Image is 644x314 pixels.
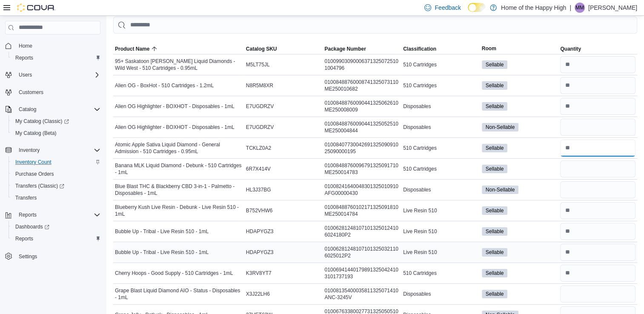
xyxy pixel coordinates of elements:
[115,183,243,197] span: Blue Blast THC & Blackberry CBD 3-in-1 - Palmetto - Disposables - 1mL
[323,119,401,136] div: 01008488760090441325052510ME250004844
[403,124,431,131] span: Disposables
[482,290,508,298] span: Sellable
[246,46,277,52] span: Catalog SKU
[403,249,437,256] span: Live Resin 510
[115,228,209,235] span: Bubble Up - Tribal - Live Resin 510 - 1mL
[15,70,35,80] button: Users
[486,82,504,89] span: Sellable
[403,291,431,297] span: Disposables
[15,251,100,261] span: Settings
[403,228,437,235] span: Live Resin 510
[246,145,271,151] span: TCKLZ0A2
[486,165,504,173] span: Sellable
[15,41,36,51] a: Home
[403,166,437,172] span: 510 Cartridges
[403,61,437,68] span: 510 Cartridges
[323,44,401,54] button: Package Number
[246,166,271,172] span: 6R7X414V
[482,186,519,194] span: Non-Sellable
[482,206,508,215] span: Sellable
[12,169,57,179] a: Purchase Orders
[115,204,243,217] span: Blueberry Kush Live Resin - Debunk - Live Resin 510 - 1mL
[246,270,272,277] span: K3RV8YT7
[246,186,271,193] span: HL3J37BG
[12,193,40,203] a: Transfers
[9,221,104,233] a: Dashboards
[115,162,243,176] span: Banana MLK Liquid Diamond - Debunk - 510 Cartridges - 1mL
[401,44,480,54] button: Classification
[15,104,40,114] button: Catalog
[482,123,519,131] span: Non-Sellable
[486,248,504,256] span: Sellable
[15,183,64,189] span: Transfers (Classic)
[12,53,37,63] a: Reports
[9,156,104,168] button: Inventory Count
[19,89,43,96] span: Customers
[19,71,32,78] span: Users
[15,40,100,51] span: Home
[486,144,504,152] span: Sellable
[19,106,36,113] span: Catalog
[558,44,637,54] button: Quantity
[2,103,104,115] button: Catalog
[19,147,40,154] span: Inventory
[482,227,508,236] span: Sellable
[15,145,100,155] span: Inventory
[12,157,100,167] span: Inventory Count
[9,168,104,180] button: Purchase Orders
[15,235,33,242] span: Reports
[403,186,431,193] span: Disposables
[2,86,104,98] button: Customers
[468,3,486,12] input: Dark Mode
[323,56,401,73] div: 010099030900063713250725101004796
[2,209,104,221] button: Reports
[15,210,100,220] span: Reports
[15,210,40,220] button: Reports
[12,116,100,126] span: My Catalog (Classic)
[588,3,637,13] p: [PERSON_NAME]
[323,244,401,261] div: 010062812481071013250321106025012P2
[115,270,233,277] span: Cherry Hoops - Good Supply - 510 Cartridges - 1mL
[323,181,401,198] div: 01008241640048301325010910AFG00000430
[486,103,504,110] span: Sellable
[324,46,366,52] span: Package Number
[403,82,437,89] span: 510 Cartridges
[486,269,504,277] span: Sellable
[12,181,100,191] span: Transfers (Classic)
[9,233,104,245] button: Reports
[12,169,100,179] span: Purchase Orders
[113,44,244,54] button: Product Name
[12,157,55,167] a: Inventory Count
[323,265,401,282] div: 010069414401798913250424103101737193
[560,46,581,52] span: Quantity
[15,223,49,230] span: Dashboards
[12,181,68,191] a: Transfers (Classic)
[15,251,40,262] a: Settings
[9,115,104,127] a: My Catalog (Classic)
[113,17,637,34] input: This is a search bar. After typing your query, hit enter to filter the results lower in the page.
[575,3,585,13] div: Misha Marchuk
[2,144,104,156] button: Inventory
[12,53,100,63] span: Reports
[246,228,274,235] span: HDAPYGZ3
[486,207,504,214] span: Sellable
[246,61,270,68] span: M5LT75JL
[12,222,53,232] a: Dashboards
[482,269,508,277] span: Sellable
[12,128,60,138] a: My Catalog (Beta)
[323,140,401,157] div: 0100840773004269132509091025090000195
[115,82,214,89] span: Alien OG - BoxHot - 510 Cartridges - 1.2mL
[575,3,584,13] span: MM
[482,102,508,111] span: Sellable
[246,124,274,131] span: E7UGDRZV
[19,211,37,218] span: Reports
[246,207,273,214] span: B752VHW6
[323,77,401,94] div: 01008488760008741325073110ME250010682
[115,249,209,256] span: Bubble Up - Tribal - Live Resin 510 - 1mL
[486,123,515,131] span: Non-Sellable
[15,87,47,97] a: Customers
[2,69,104,81] button: Users
[403,46,436,52] span: Classification
[115,141,243,155] span: Atomic Apple Sativa Liquid Diamond - General Admission - 510 Cartridges - 0.95mL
